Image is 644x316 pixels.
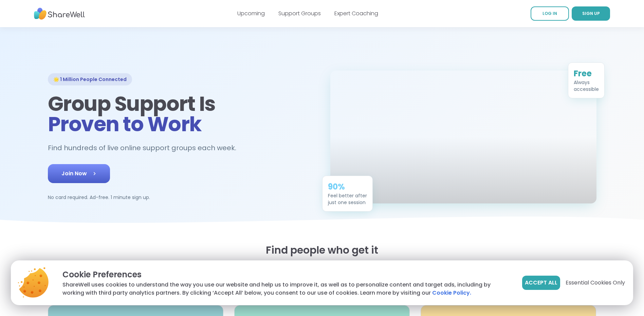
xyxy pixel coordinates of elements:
a: Expert Coaching [334,9,378,17]
div: 🌟 1 Million People Connected [48,73,132,85]
a: SIGN UP [572,6,610,21]
a: Join Now [48,164,110,183]
span: Join Now [61,170,96,178]
div: Free [574,68,599,79]
div: 90% [328,181,367,192]
h2: Find hundreds of live online support groups each week. [48,142,243,154]
a: Upcoming [237,9,265,17]
span: SIGN UP [582,11,600,16]
a: Cookie Policy. [432,289,471,297]
button: Accept All [522,276,560,290]
p: No card required. Ad-free. 1 minute sign up. [48,194,314,201]
span: Essential Cookies Only [566,279,625,287]
img: ShareWell Nav Logo [34,4,85,23]
p: ShareWell uses cookies to understand the way you use our website and help us to improve it, as we... [62,281,511,297]
span: Proven to Work [48,110,202,138]
h1: Group Support Is [48,94,314,134]
a: LOG IN [531,6,569,21]
span: LOG IN [542,11,557,16]
div: Always accessible [574,79,599,93]
h2: Find people who get it [48,244,596,256]
div: Feel better after just one session [328,192,367,206]
span: Accept All [525,279,557,287]
p: Cookie Preferences [62,269,511,281]
a: Support Groups [278,9,321,17]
